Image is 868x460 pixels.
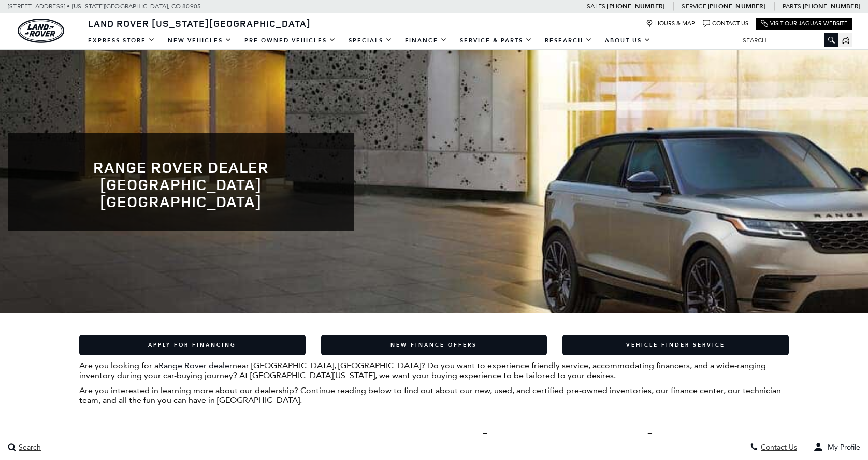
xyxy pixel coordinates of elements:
a: [PHONE_NUMBER] [708,2,765,10]
a: New Finance Offers [321,335,547,355]
span: Land Rover [US_STATE][GEOGRAPHIC_DATA] [88,17,311,30]
p: Are you looking for a near [GEOGRAPHIC_DATA], [GEOGRAPHIC_DATA]? Do you want to experience friend... [79,361,789,380]
a: Apply for Financing [79,335,306,355]
a: Specials [342,32,399,50]
p: Are you interested in learning more about our dealership? Continue reading below to find out abou... [79,385,789,405]
strong: New Range Rover SUVs for Sale [GEOGRAPHIC_DATA] CO [187,429,681,452]
a: Visit Our Jaguar Website [761,20,848,27]
a: Hours & Map [646,20,695,27]
a: About Us [599,32,657,50]
span: Search [16,443,41,452]
a: Finance [399,32,454,50]
a: New Vehicles [162,32,238,50]
img: Land Rover [18,19,64,43]
input: Search [735,34,838,47]
a: EXPRESS STORE [82,32,162,50]
a: Contact Us [703,20,748,27]
a: Pre-Owned Vehicles [238,32,342,50]
span: Contact Us [758,443,797,452]
button: user-profile-menu [805,434,868,460]
a: land-rover [18,19,64,43]
span: Sales [587,3,605,10]
a: Service & Parts [454,32,539,50]
span: Parts [783,3,801,10]
a: Land Rover [US_STATE][GEOGRAPHIC_DATA] [82,17,317,30]
a: Research [539,32,599,50]
span: My Profile [823,443,860,452]
a: Vehicle Finder Service [562,335,789,355]
span: Service [682,3,706,10]
a: [STREET_ADDRESS] • [US_STATE][GEOGRAPHIC_DATA], CO 80905 [8,3,201,10]
h1: Range Rover Dealer [GEOGRAPHIC_DATA] [GEOGRAPHIC_DATA] [23,159,338,210]
a: [PHONE_NUMBER] [803,2,860,10]
a: Range Rover dealer [158,361,233,370]
a: [PHONE_NUMBER] [607,2,664,10]
nav: Main Navigation [82,32,657,50]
